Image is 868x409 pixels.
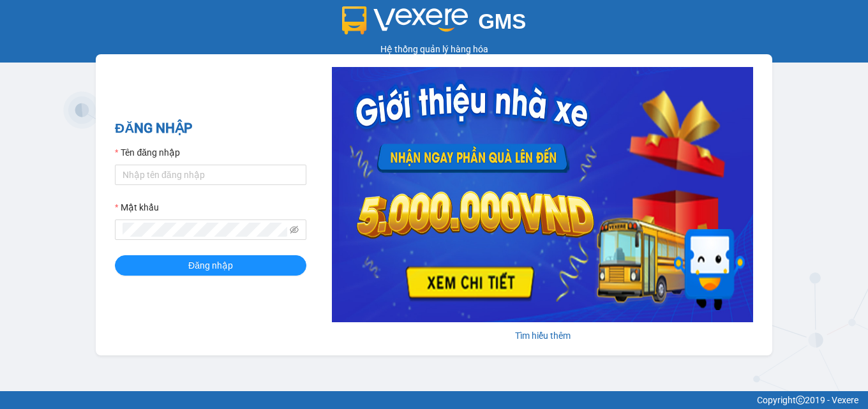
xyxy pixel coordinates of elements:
span: copyright [796,396,805,405]
div: Copyright 2019 - Vexere [10,393,858,407]
div: Tìm hiểu thêm [332,329,753,343]
input: Mật khẩu [123,223,287,237]
span: eye-invisible [290,225,299,234]
img: logo 2 [342,6,468,34]
a: GMS [342,19,527,29]
input: Tên đăng nhập [115,165,306,185]
button: Đăng nhập [115,255,306,276]
img: banner-0 [332,67,753,322]
div: Hệ thống quản lý hàng hóa [3,42,865,56]
label: Mật khẩu [115,200,159,214]
span: GMS [478,10,526,33]
label: Tên đăng nhập [115,145,180,160]
h2: ĐĂNG NHẬP [115,118,306,139]
span: Đăng nhập [188,258,233,272]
